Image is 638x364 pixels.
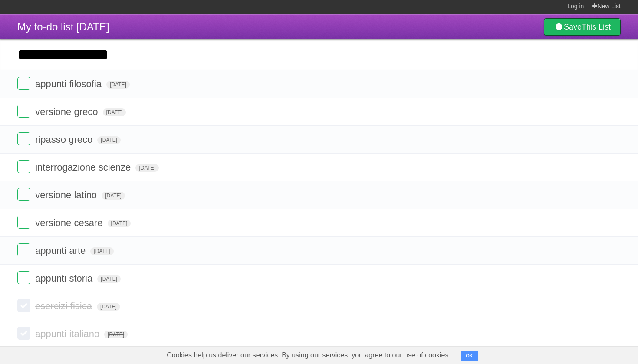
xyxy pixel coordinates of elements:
[97,136,121,144] span: [DATE]
[35,217,105,228] span: versione cesare
[102,192,125,200] span: [DATE]
[90,247,114,255] span: [DATE]
[104,331,128,338] span: [DATE]
[35,106,100,117] span: versione greco
[17,216,30,229] label: Done
[17,188,30,201] label: Done
[17,271,30,284] label: Done
[35,190,99,200] span: versione latino
[106,81,130,89] span: [DATE]
[17,327,30,340] label: Done
[17,105,30,118] label: Done
[97,303,120,311] span: [DATE]
[582,23,611,31] b: This List
[461,351,478,361] button: OK
[17,243,30,256] label: Done
[35,273,95,284] span: appunti storia
[17,160,30,173] label: Done
[17,21,109,33] span: My to-do list [DATE]
[35,245,88,256] span: appunti arte
[17,132,30,145] label: Done
[17,299,30,312] label: Done
[35,328,102,339] span: appunti italiano
[35,162,133,173] span: interrogazione scienze
[135,164,159,172] span: [DATE]
[35,79,104,89] span: appunti filosofia
[97,275,121,283] span: [DATE]
[544,18,621,36] a: SaveThis List
[35,301,94,312] span: esercizi fisica
[108,220,131,227] span: [DATE]
[158,347,459,364] span: Cookies help us deliver our services. By using our services, you agree to our use of cookies.
[17,77,30,90] label: Done
[103,108,126,116] span: [DATE]
[35,134,95,145] span: ripasso greco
